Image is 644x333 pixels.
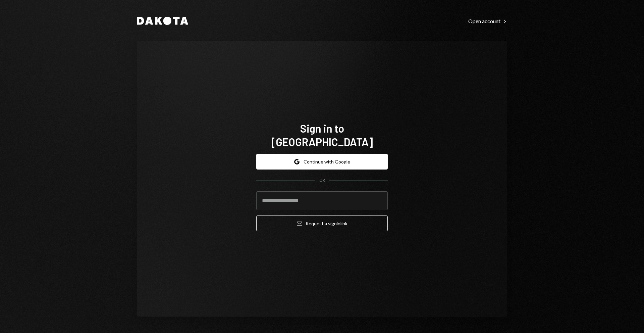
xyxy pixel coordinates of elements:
div: Open account [468,18,507,25]
button: Continue with Google [256,154,388,170]
h1: Sign in to [GEOGRAPHIC_DATA] [256,122,388,148]
button: Request a signinlink [256,216,388,231]
a: Open account [468,17,507,25]
div: OR [319,178,325,183]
